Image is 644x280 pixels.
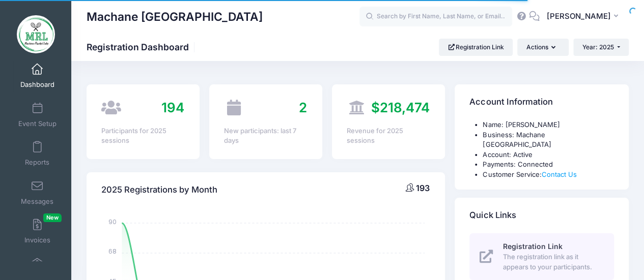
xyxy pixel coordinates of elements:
[87,5,263,28] h1: Machane [GEOGRAPHIC_DATA]
[13,213,62,249] a: InvoicesNew
[224,126,307,146] div: New participants: last 7 days
[371,100,430,115] span: $218,474
[573,39,629,56] button: Year: 2025
[502,252,602,272] span: The registration link as it appears to your participants.
[359,7,512,27] input: Search by First Name, Last Name, or Email...
[13,58,62,94] a: Dashboard
[101,126,184,146] div: Participants for 2025 sessions
[502,242,562,251] span: Registration Link
[87,42,198,52] h1: Registration Dashboard
[540,5,629,28] button: [PERSON_NAME]
[347,126,430,146] div: Revenue for 2025 sessions
[13,97,62,133] a: Event Setup
[469,88,552,117] h4: Account Information
[483,130,614,150] li: Business: Machane [GEOGRAPHIC_DATA]
[20,81,54,89] span: Dashboard
[483,150,614,160] li: Account: Active
[24,236,50,245] span: Invoices
[101,175,217,204] h4: 2025 Registrations by Month
[439,39,513,56] a: Registration Link
[21,197,53,206] span: Messages
[17,15,55,53] img: Machane Racket Lake
[546,11,610,22] span: [PERSON_NAME]
[483,160,614,170] li: Payments: Connected
[469,201,516,230] h4: Quick Links
[43,213,62,222] span: New
[109,217,117,226] tspan: 90
[161,100,184,115] span: 194
[469,233,614,280] a: Registration Link The registration link as it appears to your participants.
[517,39,568,56] button: Actions
[13,175,62,210] a: Messages
[18,119,57,128] span: Event Setup
[541,170,576,178] a: Contact Us
[299,100,307,115] span: 2
[582,43,614,51] span: Year: 2025
[25,159,49,167] span: Reports
[483,120,614,130] li: Name: [PERSON_NAME]
[416,183,430,193] span: 193
[13,136,62,171] a: Reports
[483,170,614,180] li: Customer Service:
[109,247,117,256] tspan: 68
